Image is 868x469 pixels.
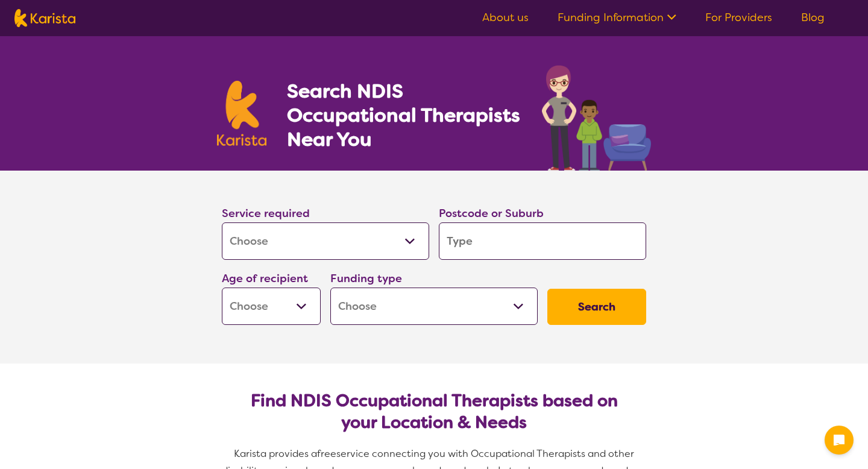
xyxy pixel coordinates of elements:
[217,81,266,146] img: Karista logo
[558,10,676,25] a: Funding Information
[222,271,308,286] label: Age of recipient
[234,447,317,460] span: Karista provides a
[14,9,75,27] img: Karista logo
[547,289,646,325] button: Search
[222,206,310,221] label: Service required
[439,206,544,221] label: Postcode or Suburb
[231,390,637,433] h2: Find NDIS Occupational Therapists based on your Location & Needs
[330,271,402,286] label: Funding type
[287,79,521,151] h1: Search NDIS Occupational Therapists Near You
[482,10,529,25] a: About us
[801,10,825,25] a: Blog
[542,65,651,171] img: occupational-therapy
[705,10,772,25] a: For Providers
[317,447,336,460] span: free
[439,222,646,260] input: Type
